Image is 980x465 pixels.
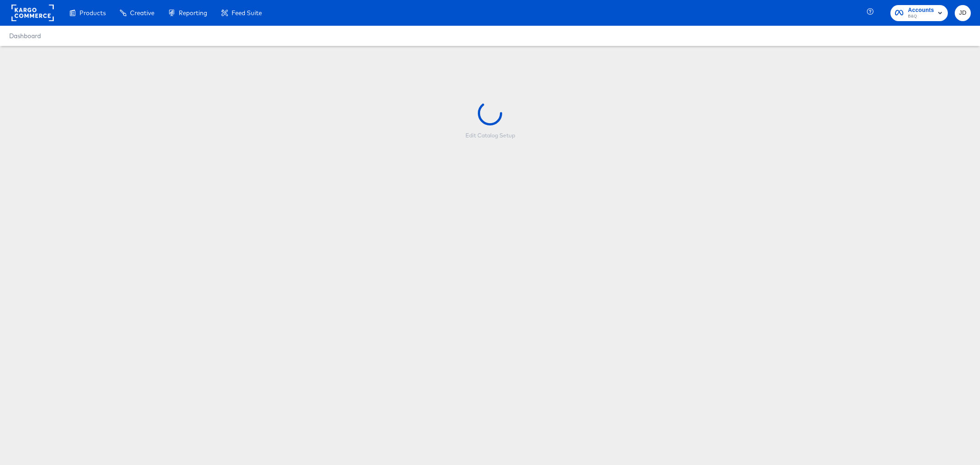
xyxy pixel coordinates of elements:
span: Accounts [908,6,934,15]
div: Edit Catalog Setup [465,132,515,139]
a: Dashboard [9,32,41,40]
span: Creative [130,9,154,17]
span: Reporting [179,9,207,17]
span: Products [79,9,106,17]
button: AccountsB&Q [890,5,948,21]
button: JD [955,5,971,21]
span: B&Q [908,13,934,20]
span: Feed Suite [232,9,262,17]
span: JD [958,8,967,18]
